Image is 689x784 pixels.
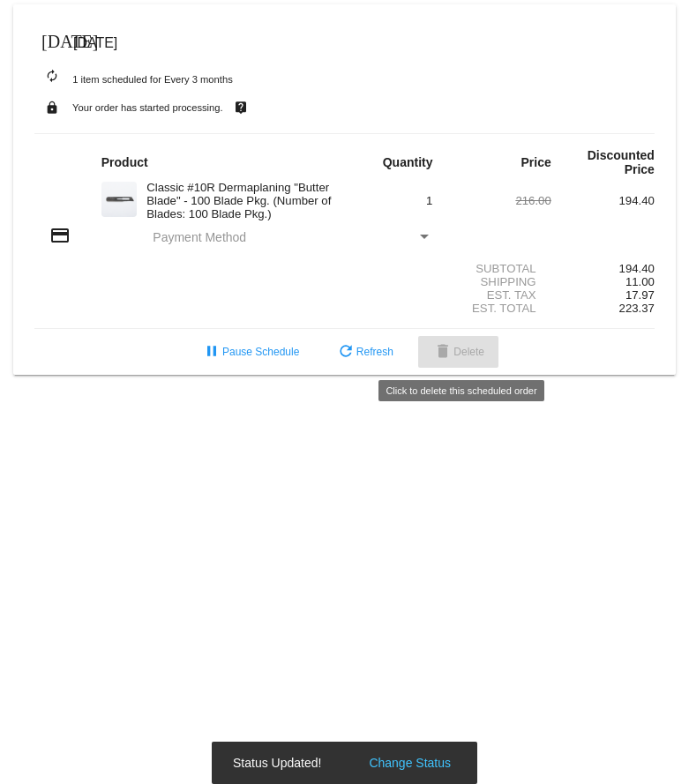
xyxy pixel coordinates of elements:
[363,754,456,772] button: Change Status
[383,155,433,169] strong: Quantity
[448,288,551,302] div: Est. Tax
[448,275,551,288] div: Shipping
[201,342,222,363] mat-icon: pause
[101,155,148,169] strong: Product
[230,96,251,119] mat-icon: live_help
[418,336,498,368] button: Delete
[551,194,655,207] div: 194.40
[619,302,655,315] span: 223.37
[72,102,223,113] small: Your order has started processing.
[521,155,551,169] strong: Price
[187,336,313,368] button: Pause Schedule
[153,230,432,244] mat-select: Payment Method
[153,230,246,244] span: Payment Method
[335,346,393,358] span: Refresh
[34,74,233,85] small: 1 item scheduled for Every 3 months
[335,342,356,363] mat-icon: refresh
[201,346,299,358] span: Pause Schedule
[448,302,551,315] div: Est. Total
[448,194,551,207] div: 216.00
[432,346,484,358] span: Delete
[41,96,63,119] mat-icon: lock
[49,225,71,246] mat-icon: credit_card
[551,262,655,275] div: 194.40
[41,29,63,50] mat-icon: [DATE]
[41,66,63,87] mat-icon: autorenew
[625,288,655,302] span: 17.97
[321,336,408,368] button: Refresh
[448,262,551,275] div: Subtotal
[426,194,432,207] span: 1
[138,181,344,220] div: Classic #10R Dermaplaning "Butter Blade" - 100 Blade Pkg. (Number of Blades: 100 Blade Pkg.)
[432,342,453,363] mat-icon: delete
[233,754,456,772] simple-snack-bar: Status Updated!
[588,148,655,176] strong: Discounted Price
[625,275,655,288] span: 11.00
[101,182,137,217] img: 58.png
